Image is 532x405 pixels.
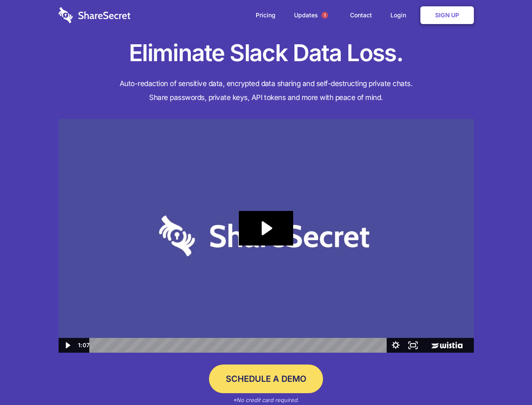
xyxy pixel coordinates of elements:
a: Pricing [247,2,284,28]
button: Play Video: Sharesecret Slack Extension [239,211,293,246]
span: 1 [321,12,328,19]
h1: Eliminate Slack Data Loss. [59,38,474,68]
iframe: Drift Widget Chat Controller [490,363,522,395]
a: Schedule a Demo [209,364,323,393]
a: Sign Up [420,6,474,24]
button: Play Video [59,338,76,353]
h4: Auto-redaction of sensitive data, encrypted data sharing and self-destructing private chats. Shar... [59,77,474,105]
img: logo-wordmark-white-trans-d4663122ce5f474addd5e946df7df03e33cb6a1c49d2221995e7729f52c070b2.svg [59,7,131,23]
button: Show settings menu [387,338,404,353]
div: Playbar [96,338,383,353]
a: Wistia Logo -- Learn More [422,338,473,353]
a: Contact [342,2,380,28]
a: Login [382,2,419,28]
em: *No credit card required. [233,397,299,403]
button: Fullscreen [404,338,422,353]
img: Sharesecret [59,119,474,353]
